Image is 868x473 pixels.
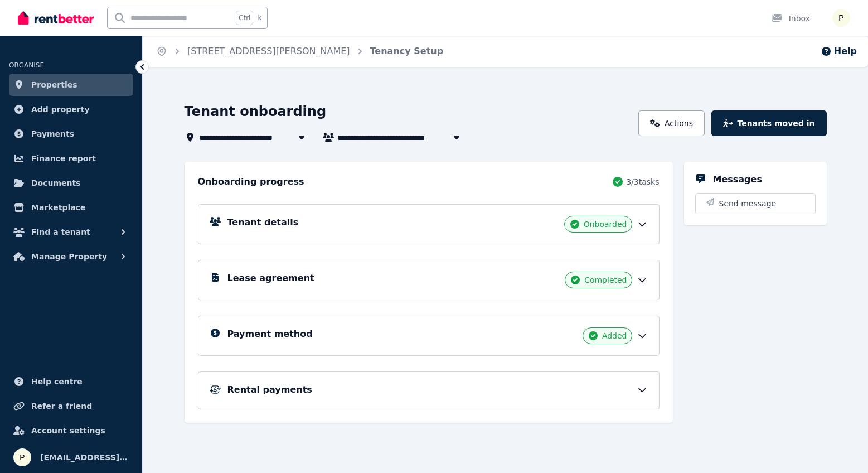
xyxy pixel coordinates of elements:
h2: Onboarding progress [198,175,304,189]
button: Tenants moved in [711,110,826,136]
span: ORGANISE [9,61,44,69]
button: Send message [696,194,815,214]
span: Add property [31,103,90,116]
span: Marketplace [31,201,85,214]
h5: Lease agreement [227,272,314,285]
span: 3 / 3 tasks [626,176,659,187]
span: Completed [584,274,627,286]
h5: Payment method [227,327,313,341]
span: Find a tenant [31,225,90,239]
span: Payments [31,127,74,141]
button: Help [821,45,857,58]
a: Add property [9,98,133,120]
nav: Breadcrumb [143,36,457,67]
span: Tenancy Setup [370,45,444,58]
a: Marketplace [9,196,133,219]
span: Send message [719,198,777,209]
h5: Messages [713,173,762,186]
span: Help centre [31,375,83,388]
span: Onboarded [584,219,627,230]
img: Rental Payments [210,385,221,394]
a: Actions [638,110,705,136]
img: pdacayo@outlook.com [832,9,850,27]
span: Ctrl [236,11,253,25]
span: Account settings [31,424,105,437]
span: Refer a friend [31,399,92,413]
a: Properties [9,74,133,96]
button: Find a tenant [9,221,133,243]
a: [STREET_ADDRESS][PERSON_NAME] [187,46,350,56]
span: Properties [31,78,77,91]
span: Documents [31,176,81,190]
span: Added [602,330,627,341]
div: Inbox [771,13,810,24]
h1: Tenant onboarding [185,103,327,120]
span: k [258,13,261,22]
span: [EMAIL_ADDRESS][DOMAIN_NAME] [40,451,129,464]
img: RentBetter [18,9,94,26]
a: Finance report [9,147,133,170]
a: Account settings [9,419,133,442]
a: Payments [9,123,133,145]
a: Documents [9,172,133,194]
span: Finance report [31,152,96,165]
h5: Rental payments [227,383,312,397]
a: Refer a friend [9,395,133,417]
button: Manage Property [9,245,133,268]
span: Manage Property [31,250,107,263]
img: pdacayo@outlook.com [13,448,31,466]
a: Help centre [9,370,133,393]
h5: Tenant details [227,216,299,229]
